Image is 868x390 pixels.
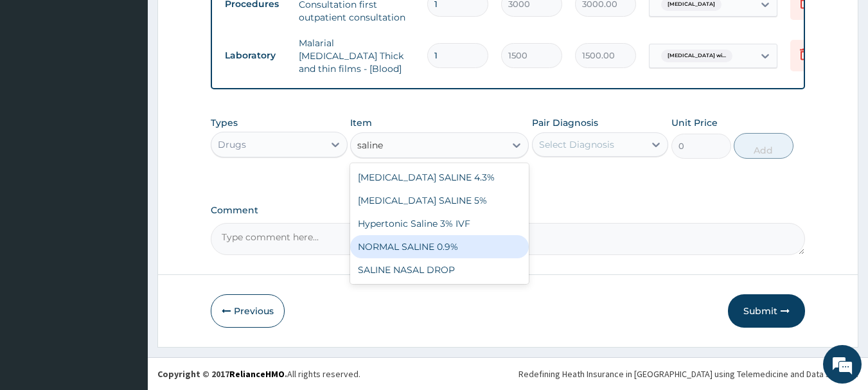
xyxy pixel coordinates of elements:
label: Item [350,116,372,129]
img: d_794563401_company_1708531726252_794563401 [24,64,52,96]
div: Drugs [218,138,246,151]
strong: Copyright © 2017 . [157,368,287,380]
label: Types [211,118,238,129]
div: NORMAL SALINE 0.9% [350,235,529,258]
span: [MEDICAL_DATA] wi... [661,49,732,62]
td: Malarial [MEDICAL_DATA] Thick and thin films - [Blood] [292,30,421,82]
label: Pair Diagnosis [532,116,598,129]
div: Minimize live chat window [211,6,242,37]
button: Previous [211,294,285,328]
div: [MEDICAL_DATA] SALINE 5% [350,189,529,212]
button: Submit [728,294,805,328]
a: RelianceHMO [229,368,285,380]
td: Laboratory [218,44,292,67]
button: Add [734,133,793,159]
div: Chat with us now [67,72,216,89]
textarea: Type your message and hit 'Enter' [6,256,245,301]
label: Unit Price [671,116,718,129]
footer: All rights reserved. [148,357,868,390]
label: Comment [211,205,806,216]
div: Hypertonic Saline 3% IVF [350,212,529,235]
div: Redefining Heath Insurance in [GEOGRAPHIC_DATA] using Telemedicine and Data Science! [518,368,858,380]
div: SALINE NASAL DROP [350,258,529,281]
div: Select Diagnosis [539,138,614,151]
div: [MEDICAL_DATA] SALINE 4.3% [350,166,529,189]
span: We're online! [75,114,177,244]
